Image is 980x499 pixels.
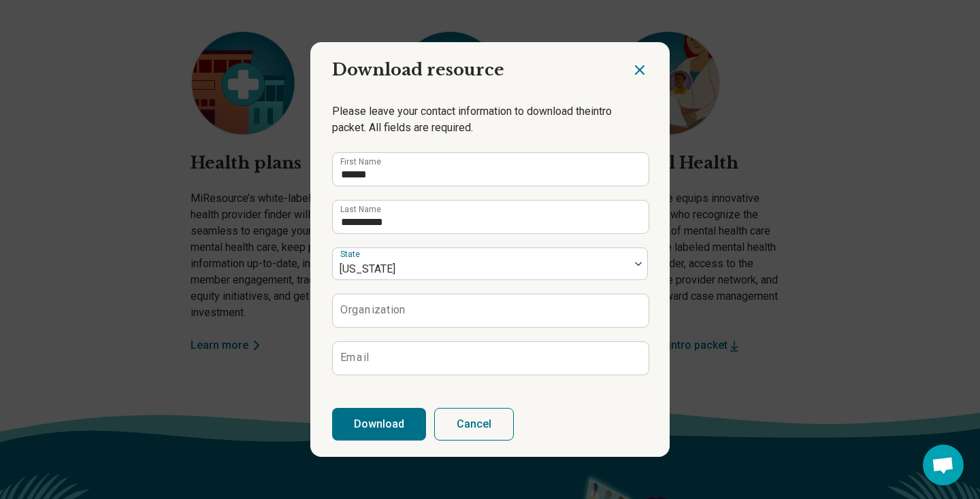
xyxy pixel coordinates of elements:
[340,305,406,315] label: Organization
[340,205,381,213] label: Last Name
[310,42,632,87] h2: Download resource
[332,408,426,441] button: Download
[332,103,648,152] p: Please leave your contact information to download the intro packet . All fields are required.
[434,408,514,441] button: Cancel
[632,62,648,78] button: Close dialog
[340,249,363,259] label: State
[340,352,369,363] label: Email
[340,158,381,166] label: First Name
